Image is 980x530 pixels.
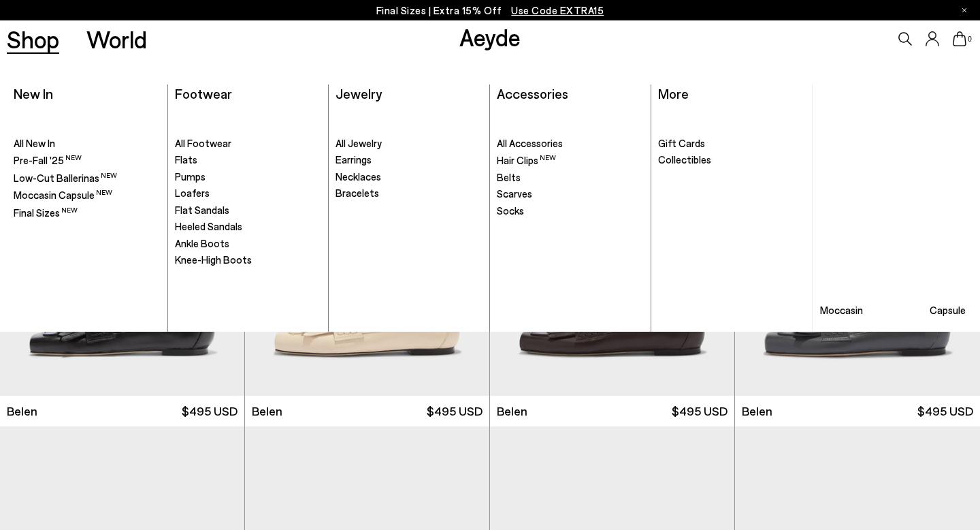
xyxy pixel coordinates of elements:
span: Moccasin Capsule [14,189,112,201]
span: Final Sizes [14,206,78,219]
span: Earrings [336,153,372,166]
a: Pre-Fall '25 [14,153,161,168]
a: Socks [497,204,644,218]
span: Scarves [497,187,532,200]
span: Pumps [175,170,206,183]
a: Final Sizes [14,206,161,220]
a: Flat Sandals [175,204,322,217]
a: Knee-High Boots [175,253,322,267]
a: Aeyde [459,22,521,51]
a: Pumps [175,170,322,184]
span: $495 USD [917,403,973,420]
a: New In [14,85,53,102]
span: Low-Cut Ballerinas [14,172,117,184]
a: Loafers [175,187,322,200]
span: $495 USD [672,403,728,420]
span: Bracelets [336,187,379,199]
span: Ankle Boots [175,237,229,249]
a: Accessories [497,85,568,102]
span: All New In [14,137,55,149]
span: Pre-Fall '25 [14,154,82,166]
img: Mobile_e6eede4d-78b8-4bd1-ae2a-4197e375e133_900x.jpg [813,84,973,325]
span: Belen [497,403,527,420]
a: Belts [497,171,644,185]
a: Jewelry [336,85,382,102]
span: Navigate to /collections/ss25-final-sizes [511,4,604,16]
span: Socks [497,204,524,217]
a: Gift Cards [658,137,806,151]
a: Moccasin Capsule [813,84,973,325]
a: Moccasin Capsule [14,188,161,202]
span: Belen [7,403,37,420]
span: Belen [252,403,282,420]
a: Necklaces [336,170,483,184]
a: Low-Cut Ballerinas [14,171,161,185]
span: $495 USD [182,403,238,420]
span: Hair Clips [497,154,556,166]
a: More [658,85,689,102]
a: Shop [7,27,59,51]
a: Ankle Boots [175,237,322,251]
a: World [86,27,147,51]
a: All Footwear [175,137,322,151]
span: Heeled Sandals [175,220,242,232]
span: Flat Sandals [175,204,229,216]
h3: Moccasin [820,305,863,315]
a: Scarves [497,187,644,201]
a: Belen $495 USD [735,396,980,426]
span: Necklaces [336,170,381,183]
span: Collectibles [658,153,711,166]
a: All New In [14,137,161,151]
a: Flats [175,153,322,167]
a: Hair Clips [497,153,644,168]
span: All Accessories [497,137,563,149]
span: All Jewelry [336,137,382,149]
a: Heeled Sandals [175,220,322,234]
span: Belts [497,171,521,183]
span: Knee-High Boots [175,253,252,266]
span: Flats [175,153,197,166]
a: Earrings [336,153,483,167]
a: Belen $495 USD [490,396,734,426]
a: Footwear [175,85,232,102]
a: Belen $495 USD [245,396,489,426]
span: 0 [966,35,973,43]
span: All Footwear [175,137,231,149]
span: $495 USD [427,403,483,420]
span: Loafers [175,187,210,199]
a: All Accessories [497,137,644,151]
h3: Capsule [930,305,966,315]
p: Final Sizes | Extra 15% Off [376,2,604,19]
span: Belen [742,403,772,420]
a: Bracelets [336,187,483,200]
span: Gift Cards [658,137,705,149]
a: All Jewelry [336,137,483,151]
a: 0 [953,31,966,46]
a: Collectibles [658,153,806,167]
